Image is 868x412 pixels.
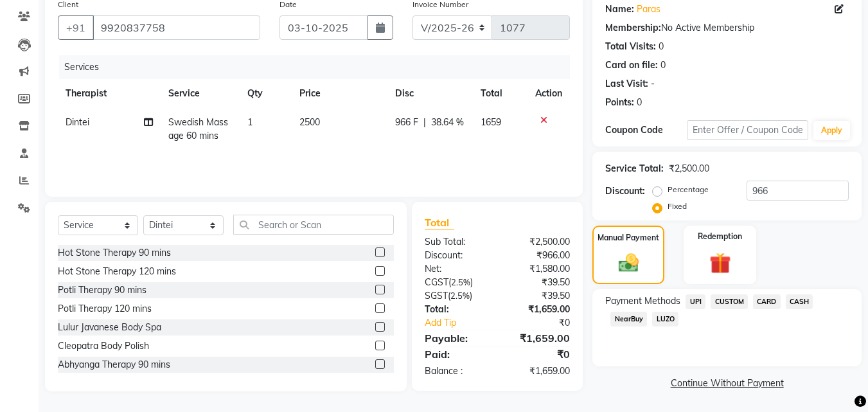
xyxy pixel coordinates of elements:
[605,40,656,53] div: Total Visits:
[395,116,418,129] span: 966 F
[497,249,580,262] div: ₹966.00
[387,79,473,108] th: Disc
[711,294,748,309] span: CUSTOM
[497,364,580,378] div: ₹1,659.00
[415,364,497,378] div: Balance :
[698,231,742,242] label: Redemption
[58,302,152,316] div: Potli Therapy 120 mins
[511,316,580,330] div: ₹0
[425,216,454,229] span: Total
[497,235,580,249] div: ₹2,500.00
[612,251,645,274] img: _cash.svg
[233,215,394,235] input: Search or Scan
[786,294,813,309] span: CASH
[481,116,501,128] span: 1659
[605,96,634,109] div: Points:
[686,294,705,309] span: UPI
[423,116,426,129] span: |
[652,312,678,327] span: LUZO
[415,262,497,276] div: Net:
[605,184,645,198] div: Discount:
[605,294,680,308] span: Payment Methods
[415,289,497,303] div: ( )
[598,232,659,244] label: Manual Payment
[58,246,171,260] div: Hot Stone Therapy 90 mins
[753,294,781,309] span: CARD
[425,276,448,288] span: CGST
[93,15,260,40] input: Search by Name/Mobile/Email/Code
[451,277,470,287] span: 2.5%
[668,184,709,195] label: Percentage
[605,77,648,91] div: Last Visit:
[58,265,176,278] div: Hot Stone Therapy 120 mins
[605,162,664,175] div: Service Total:
[687,120,808,140] input: Enter Offer / Coupon Code
[247,116,252,128] span: 1
[497,330,580,346] div: ₹1,659.00
[66,116,89,128] span: Dintei
[58,79,161,108] th: Therapist
[58,358,170,372] div: Abhyanga Therapy 90 mins
[497,303,580,316] div: ₹1,659.00
[610,312,647,327] span: NearBuy
[58,283,146,297] div: Potli Therapy 90 mins
[668,201,687,212] label: Fixed
[168,116,228,141] span: Swedish Massage 60 mins
[637,96,642,109] div: 0
[651,77,655,91] div: -
[415,316,511,330] a: Add Tip
[415,276,497,289] div: ( )
[58,339,149,353] div: Cleopatra Body Polish
[703,250,738,276] img: _gift.svg
[605,3,634,16] div: Name:
[292,79,387,108] th: Price
[813,121,850,140] button: Apply
[605,58,658,72] div: Card on file:
[660,58,666,72] div: 0
[605,123,686,137] div: Coupon Code
[161,79,240,108] th: Service
[497,346,580,362] div: ₹0
[299,116,320,128] span: 2500
[59,55,580,79] div: Services
[415,249,497,262] div: Discount:
[669,162,709,175] div: ₹2,500.00
[497,276,580,289] div: ₹39.50
[240,79,292,108] th: Qty
[415,235,497,249] div: Sub Total:
[415,303,497,316] div: Total:
[527,79,570,108] th: Action
[58,15,94,40] button: +91
[425,290,448,301] span: SGST
[659,40,664,53] div: 0
[473,79,527,108] th: Total
[58,321,161,334] div: Lulur Javanese Body Spa
[415,330,497,346] div: Payable:
[431,116,464,129] span: 38.64 %
[497,289,580,303] div: ₹39.50
[450,291,470,301] span: 2.5%
[605,21,849,35] div: No Active Membership
[637,3,660,16] a: Paras
[605,21,661,35] div: Membership:
[497,262,580,276] div: ₹1,580.00
[415,346,497,362] div: Paid:
[595,377,859,390] a: Continue Without Payment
